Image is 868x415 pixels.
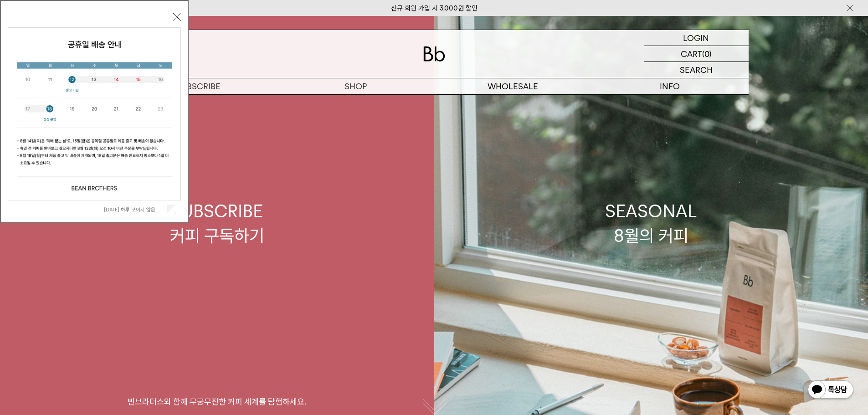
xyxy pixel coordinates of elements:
[434,78,591,94] p: WHOLESALE
[391,4,478,12] a: 신규 회원 가입 시 3,000원 할인
[644,46,749,62] a: CART (0)
[277,78,434,94] a: SHOP
[702,46,712,61] p: (0)
[680,62,713,78] p: SEARCH
[423,46,445,61] img: 로고
[683,30,709,46] p: LOGIN
[173,13,181,21] button: 닫기
[591,78,749,94] p: INFO
[8,28,180,200] img: cb63d4bbb2e6550c365f227fdc69b27f_113810.jpg
[605,199,697,247] div: SEASONAL 8월의 커피
[104,206,165,213] label: [DATE] 하루 보이지 않음
[120,78,277,94] a: SUBSCRIBE
[807,379,854,401] img: 카카오톡 채널 1:1 채팅 버튼
[681,46,702,61] p: CART
[170,199,264,247] div: SUBSCRIBE 커피 구독하기
[644,30,749,46] a: LOGIN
